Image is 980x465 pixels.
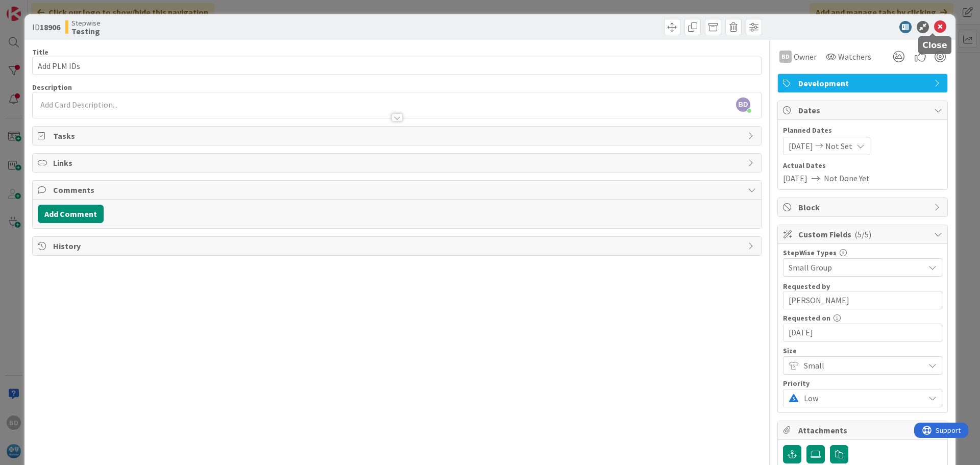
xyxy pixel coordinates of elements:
span: Small [804,358,919,373]
div: Size [783,347,942,354]
span: BD [736,97,750,112]
span: Attachments [798,424,929,436]
button: Add Comment [38,205,104,223]
span: Comments [53,184,743,196]
span: Owner [794,51,817,63]
b: 18906 [40,22,60,32]
span: Not Done Yet [824,172,870,184]
span: Description [32,83,72,92]
label: Requested by [783,282,830,291]
span: [DATE] [789,140,813,152]
input: MM/DD/YYYY [789,324,937,341]
div: Priority [783,380,942,387]
span: Not Set [825,140,852,152]
span: History [53,240,743,252]
span: Block [798,201,929,213]
span: Stepwise [71,19,101,27]
h5: Close [922,40,947,50]
b: Testing [71,27,101,35]
span: ( 5/5 ) [854,229,871,239]
label: Title [32,47,48,57]
span: Planned Dates [783,125,942,136]
input: type card name here... [32,57,762,75]
span: Tasks [53,130,743,142]
span: Custom Fields [798,228,929,240]
div: StepWise Types [783,249,942,256]
span: Dates [798,104,929,116]
span: Low [804,391,919,405]
span: Links [53,157,743,169]
span: ID [32,21,60,33]
span: Actual Dates [783,160,942,171]
span: Watchers [838,51,871,63]
span: Support [21,2,46,14]
span: Small Group [789,260,919,275]
span: Development [798,77,929,89]
span: [DATE] [783,172,807,184]
div: BD [779,51,792,63]
div: Requested on [783,314,942,322]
